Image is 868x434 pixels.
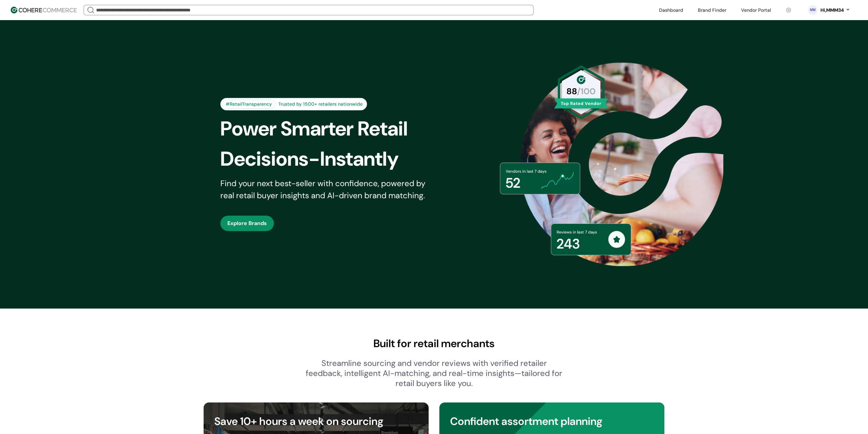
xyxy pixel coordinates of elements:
div: Save 10+ hours a week on sourcing [214,413,418,429]
svg: 0 percent [808,5,818,15]
div: #RetailTransparency [222,100,276,109]
div: Power Smarter Retail [220,114,445,144]
div: Confident assortment planning [450,413,654,429]
div: Decisions-Instantly [220,144,445,174]
div: Trusted by 1500+ retailers nationwide [276,101,365,108]
img: Cohere Logo [11,7,77,13]
div: Built for retail merchants [204,335,664,351]
button: Hi,MMM34 [820,7,851,14]
div: Hi, MMM34 [820,7,844,14]
div: Find your next best-seller with confidence, powered by real retail buyer insights and AI-driven b... [220,177,434,202]
div: Streamline sourcing and vendor reviews with verified retailer feedback, intelligent AI-matching, ... [305,358,563,388]
button: Explore Brands [220,216,274,231]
